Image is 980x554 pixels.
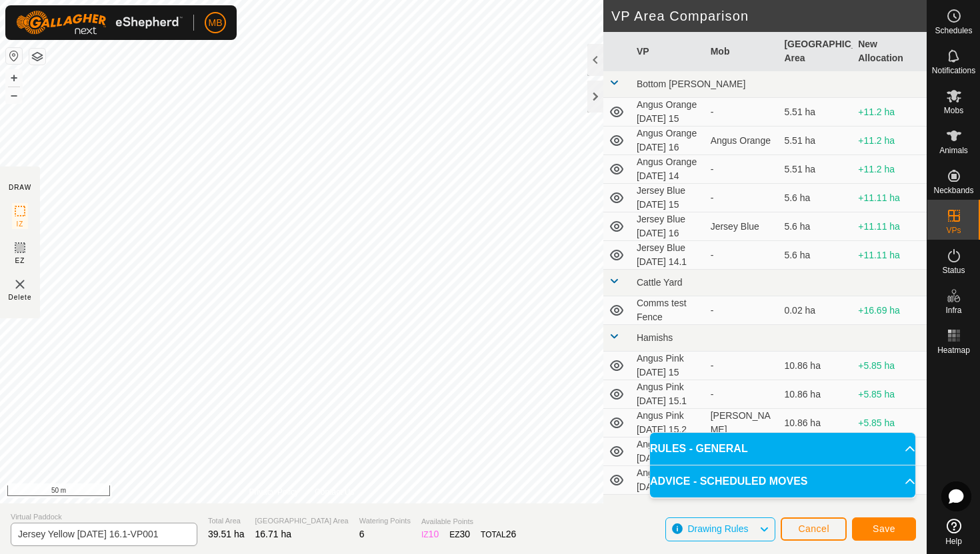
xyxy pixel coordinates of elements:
td: +5.85 ha [853,352,927,380]
div: - [711,191,774,205]
div: Jersey Blue [711,220,774,234]
th: New Allocation [853,32,927,71]
span: 26 [506,529,517,539]
td: Comms test Fence [631,296,705,325]
span: IZ [17,219,24,229]
span: MB [209,16,223,30]
td: 5.51 ha [779,98,853,127]
td: 5.51 ha [779,155,853,184]
button: Cancel [781,517,847,541]
span: RULES - GENERAL [650,441,748,457]
span: [GEOGRAPHIC_DATA] Area [255,515,349,527]
p-accordion-header: ADVICE - SCHEDULED MOVES [650,465,915,497]
div: IZ [421,527,439,541]
div: - [711,388,774,402]
td: 10.86 ha [779,352,853,380]
td: +5.85 ha [853,380,927,409]
div: - [711,248,774,262]
span: Drawing Rules [687,523,748,534]
span: Cattle Yard [637,277,683,288]
td: +5.85 ha [853,409,927,437]
th: [GEOGRAPHIC_DATA] Area [779,32,853,71]
td: 5.51 ha [779,127,853,155]
td: +16.69 ha [853,296,927,325]
td: 5.6 ha [779,241,853,270]
h2: VP Area Comparison [611,8,927,24]
td: Angus Pink [DATE] 15.1 [631,380,705,409]
span: Total Area [208,515,245,527]
span: Neckbands [933,186,973,194]
span: Watering Points [359,515,411,527]
td: Angus Pink [DATE] 15 [631,352,705,380]
img: Gallagher Logo [16,11,183,35]
td: +11.11 ha [853,241,927,270]
a: Help [927,513,980,551]
td: 5.6 ha [779,212,853,241]
span: Hamishs [637,332,673,343]
span: Bottom [PERSON_NAME] [637,79,745,89]
td: Angus Pink [DATE] 14 [631,466,705,495]
td: +11.2 ha [853,127,927,155]
div: - [711,105,774,119]
span: Available Points [421,516,516,527]
td: Jersey Blue [DATE] 16 [631,212,705,241]
button: – [6,87,22,103]
span: 39.51 ha [208,529,245,539]
td: Angus Pink [DATE] 16 [631,437,705,466]
td: 10.86 ha [779,409,853,437]
button: Save [852,517,916,541]
span: ADVICE - SCHEDULED MOVES [650,473,807,489]
span: Heatmap [937,346,970,354]
span: Ollies [637,502,660,513]
td: 0.02 ha [779,296,853,325]
td: Angus Orange [DATE] 14 [631,155,705,184]
td: Angus Orange [DATE] 16 [631,127,705,155]
p-accordion-header: RULES - GENERAL [650,433,915,465]
span: Infra [945,306,961,314]
div: EZ [449,527,470,541]
span: Help [945,537,962,545]
th: VP [631,32,705,71]
span: Schedules [935,27,972,35]
span: 30 [460,529,471,539]
div: [PERSON_NAME] [711,409,774,437]
td: 10.86 ha [779,380,853,409]
td: +11.11 ha [853,184,927,212]
span: Delete [9,292,32,302]
button: Reset Map [6,48,22,64]
td: Jersey Blue [DATE] 15 [631,184,705,212]
div: TOTAL [481,527,516,541]
span: EZ [15,256,25,266]
td: Angus Pink [DATE] 15.2 [631,409,705,437]
img: VP [12,276,28,292]
span: Status [942,266,965,274]
span: 16.71 ha [255,529,292,539]
div: Angus Orange [711,134,774,148]
div: - [711,304,774,318]
a: Contact Us [315,486,354,498]
span: 10 [429,529,439,539]
div: - [711,162,774,176]
button: + [6,70,22,86]
span: Mobs [944,107,963,115]
td: 5.6 ha [779,184,853,212]
span: Animals [939,146,968,154]
div: - [711,359,774,373]
span: VPs [946,226,961,234]
td: Jersey Blue [DATE] 14.1 [631,241,705,270]
span: Virtual Paddock [11,511,197,523]
td: Angus Orange [DATE] 15 [631,98,705,127]
span: Cancel [798,523,829,534]
a: Privacy Policy [249,486,299,498]
div: DRAW [9,182,31,192]
span: Save [873,523,895,534]
span: 6 [359,529,365,539]
td: +11.2 ha [853,155,927,184]
span: Notifications [932,67,975,75]
th: Mob [705,32,779,71]
button: Map Layers [29,49,45,65]
td: +11.11 ha [853,212,927,241]
td: +11.2 ha [853,98,927,127]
